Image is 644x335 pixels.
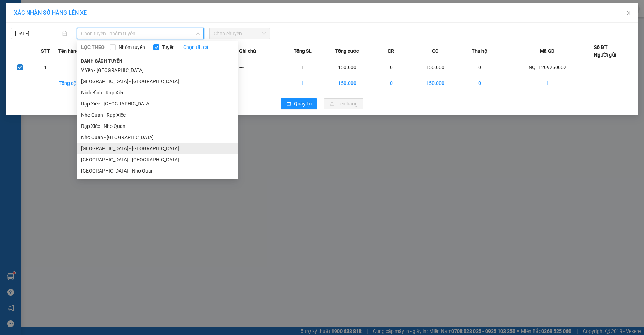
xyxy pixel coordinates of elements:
span: Ghi chú [239,47,256,55]
h1: NQT1209250002 [76,51,121,66]
li: Số 2 [PERSON_NAME], [GEOGRAPHIC_DATA] [39,17,159,26]
td: 150.000 [324,75,370,91]
td: 0 [370,59,412,75]
span: LỌC THEO [81,43,105,51]
td: NQT1209250002 [501,59,594,75]
span: Tổng SL [294,47,312,55]
span: Tên hàng [58,47,79,55]
b: GỬI : VP [PERSON_NAME] [9,51,76,86]
span: Tổng cước [335,47,359,55]
td: 0 [370,75,412,91]
span: Quay lại [294,100,312,108]
span: Thu hộ [472,47,487,55]
button: Close [619,3,638,23]
b: Gửi khách hàng [66,36,131,45]
span: close [626,10,631,16]
td: 1 [282,59,324,75]
div: Số ĐT Người gửi [594,43,616,59]
li: Ninh Bình - Rạp Xiếc [77,87,238,98]
span: Chọn chuyến [214,28,266,39]
input: 12/09/2025 [15,30,61,37]
li: Nho Quan - [GEOGRAPHIC_DATA] [77,132,238,143]
li: Hotline: 19003086 [39,26,159,35]
a: Chọn tất cả [183,43,208,51]
td: --- [239,59,281,75]
li: [GEOGRAPHIC_DATA] - [GEOGRAPHIC_DATA] [77,154,238,165]
td: 1 [501,75,594,91]
td: 1 [33,59,58,75]
td: 150.000 [413,75,458,91]
span: rollback [286,101,291,107]
button: uploadLên hàng [324,98,363,109]
span: down [196,31,200,36]
li: Rạp Xiếc - Nho Quan [77,121,238,132]
b: Duy Khang Limousine [57,8,141,17]
li: [GEOGRAPHIC_DATA] - Nho Quan [77,165,238,176]
td: 150.000 [324,59,370,75]
li: Nho Quan - Rạp Xiếc [77,109,238,121]
span: Mã GD [540,47,554,55]
span: Danh sách tuyến [77,58,127,64]
span: Tuyến [159,43,178,51]
td: 0 [458,75,501,91]
span: Nhóm tuyến [116,43,148,51]
span: STT [41,47,50,55]
td: Tổng cộng [58,75,101,91]
span: CC [432,47,438,55]
li: Rạp Xiếc - [GEOGRAPHIC_DATA] [77,98,238,109]
td: 0 [458,59,501,75]
td: 1 [282,75,324,91]
li: [GEOGRAPHIC_DATA] - [GEOGRAPHIC_DATA] [77,76,238,87]
td: 150.000 [413,59,458,75]
li: [GEOGRAPHIC_DATA] - [GEOGRAPHIC_DATA] [77,143,238,154]
span: Chọn tuyến - nhóm tuyến [81,28,199,39]
li: Ý Yên - [GEOGRAPHIC_DATA] [77,65,238,76]
span: CR [388,47,394,55]
img: logo.jpg [9,9,44,44]
span: XÁC NHẬN SỐ HÀNG LÊN XE [14,9,87,16]
button: rollbackQuay lại [281,98,317,109]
